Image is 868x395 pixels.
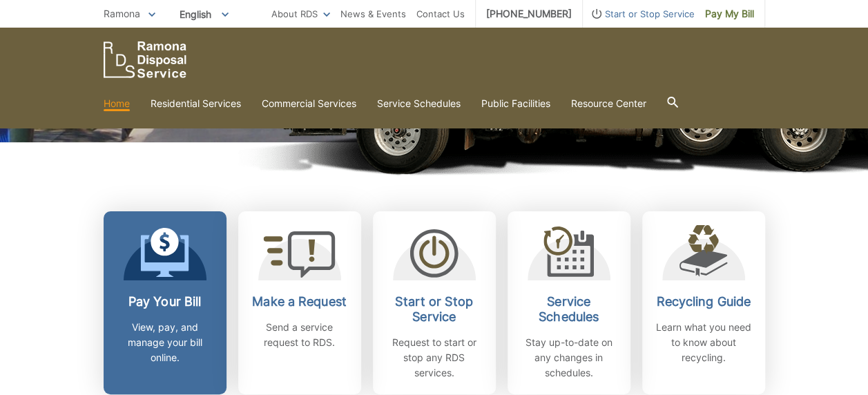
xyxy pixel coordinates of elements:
[340,6,406,21] a: News & Events
[518,335,620,380] p: Stay up-to-date on any changes in schedules.
[114,294,216,309] h2: Pay Your Bill
[705,6,754,21] span: Pay My Bill
[262,96,356,111] a: Commercial Services
[238,211,361,394] a: Make a Request Send a service request to RDS.
[416,6,465,21] a: Contact Us
[104,211,226,394] a: Pay Your Bill View, pay, and manage your bill online.
[169,3,239,26] span: English
[104,41,186,78] a: EDCD logo. Return to the homepage.
[518,294,620,325] h2: Service Schedules
[377,96,461,111] a: Service Schedules
[104,96,130,111] a: Home
[249,294,351,309] h2: Make a Request
[383,294,485,325] h2: Start or Stop Service
[271,6,330,21] a: About RDS
[481,96,550,111] a: Public Facilities
[642,211,765,394] a: Recycling Guide Learn what you need to know about recycling.
[508,211,630,394] a: Service Schedules Stay up-to-date on any changes in schedules.
[653,320,755,365] p: Learn what you need to know about recycling.
[653,294,755,309] h2: Recycling Guide
[151,96,241,111] a: Residential Services
[571,96,646,111] a: Resource Center
[114,320,216,365] p: View, pay, and manage your bill online.
[383,335,485,380] p: Request to start or stop any RDS services.
[249,320,351,350] p: Send a service request to RDS.
[104,8,140,19] span: Ramona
